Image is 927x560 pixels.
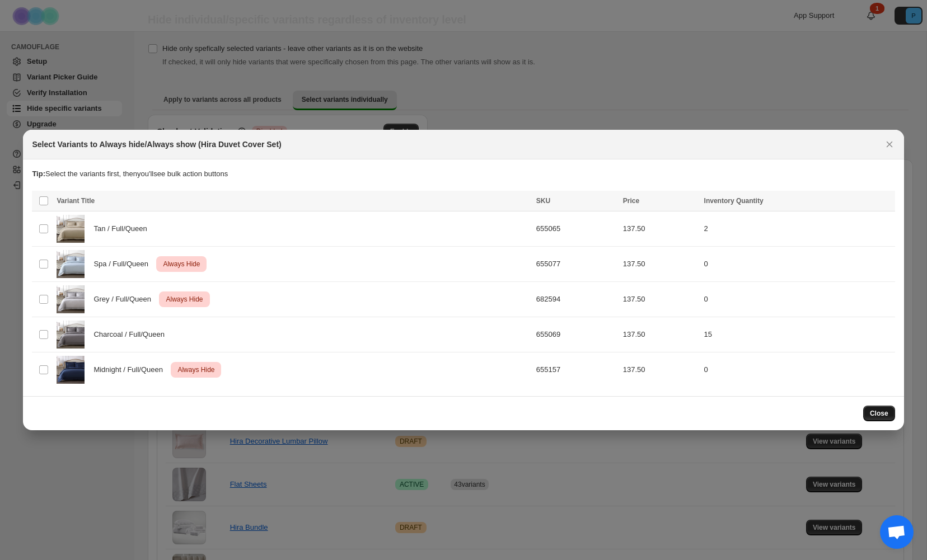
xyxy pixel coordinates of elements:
td: 655065 [533,211,620,247]
td: 137.50 [620,211,701,247]
td: 137.50 [620,317,701,352]
img: Hira-Duvet-Charcoal.jpg [57,321,85,349]
td: 655157 [533,352,620,388]
h2: Select Variants to Always hide/Always show (Hira Duvet Cover Set) [32,139,281,150]
span: Midnight / Full/Queen [93,364,168,375]
strong: Tip: [32,170,45,178]
button: Close [863,406,895,421]
td: 682594 [533,282,620,317]
span: Spa / Full/Queen [93,258,154,270]
td: 15 [701,317,895,352]
td: 137.50 [620,352,701,388]
td: 0 [701,352,895,388]
span: Grey / Full/Queen [93,294,157,305]
td: 137.50 [620,282,701,317]
img: Hira-Duvet-Tan.jpg [57,215,85,243]
div: Open chat [880,515,914,549]
span: Charcoal / Full/Queen [93,329,170,340]
img: Hira-Duvet-Midnight.jpg [57,356,85,384]
span: Always Hide [161,257,202,271]
span: SKU [536,197,550,205]
p: Select the variants first, then you'll see bulk action buttons [32,168,895,180]
span: Price [623,197,639,205]
td: 0 [701,282,895,317]
span: Always Hide [163,293,205,306]
td: 655077 [533,247,620,282]
td: 655069 [533,317,620,352]
button: Close [882,137,897,152]
span: Tan / Full/Queen [93,223,153,234]
span: Close [870,409,888,418]
span: Inventory Quantity [704,197,764,205]
td: 137.50 [620,247,701,282]
img: Hira-Duvet-Spa.jpg [57,250,85,278]
span: Variant Title [57,197,95,205]
img: Hira-Duvet-Grey.jpg [57,285,85,313]
td: 0 [701,247,895,282]
span: Always Hide [175,363,217,377]
td: 2 [701,211,895,247]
